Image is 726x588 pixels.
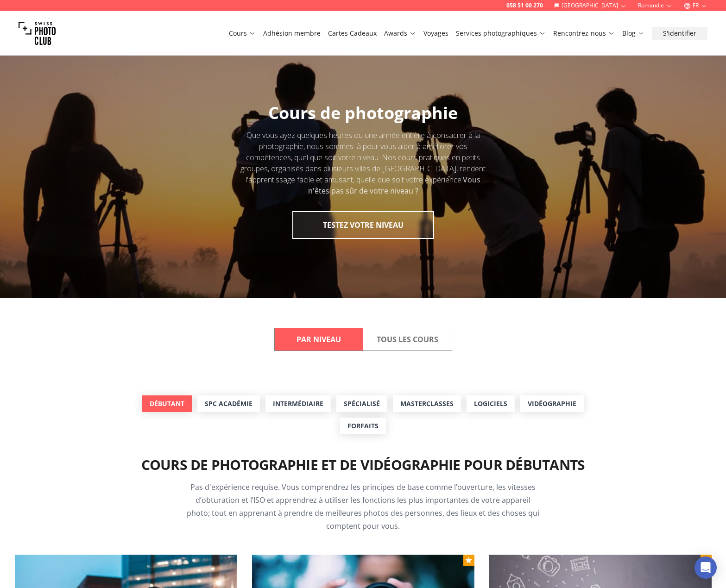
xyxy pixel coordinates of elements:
button: Voyages [420,27,452,40]
a: Spécialisé [336,395,387,412]
a: Cours [229,29,256,38]
button: Rencontrez-nous [549,27,619,40]
a: Awards [384,29,416,38]
a: Vidéographie [520,395,584,412]
img: Swiss photo club [19,15,56,52]
div: Open Intercom Messenger [694,557,717,579]
div: Que vous ayez quelques heures ou une année entière à consacrer à la photographie, nous sommes là ... [237,130,489,196]
div: Course filter [274,328,452,351]
button: Adhésion membre [259,27,324,40]
a: Logiciels [467,395,515,412]
button: Cours [225,27,259,40]
button: By Level [275,328,363,350]
button: Cartes Cadeaux [324,27,380,40]
a: Intermédiaire [265,395,331,412]
a: Cartes Cadeaux [328,29,377,38]
button: Services photographiques [452,27,549,40]
a: Blog [622,29,644,38]
h2: Cours de photographie et de vidéographie pour débutants [141,457,585,473]
button: S'identifier [652,27,707,40]
button: TESTEZ VOTRE NIVEAU [292,211,434,239]
span: Pas d'expérience requise. Vous comprendrez les principes de base comme l’ouverture, les vitesses ... [187,482,539,531]
a: SPC Académie [197,395,260,412]
button: Awards [380,27,420,40]
a: Forfaits [340,418,386,434]
a: Voyages [423,29,448,38]
a: Rencontrez-nous [553,29,615,38]
a: Débutant [142,395,192,412]
button: Blog [619,27,648,40]
button: All Courses [363,328,452,350]
a: MasterClasses [393,395,461,412]
a: Adhésion membre [263,29,321,38]
a: 058 51 00 270 [506,2,543,9]
span: Cours de photographie [268,101,458,124]
a: Services photographiques [456,29,546,38]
